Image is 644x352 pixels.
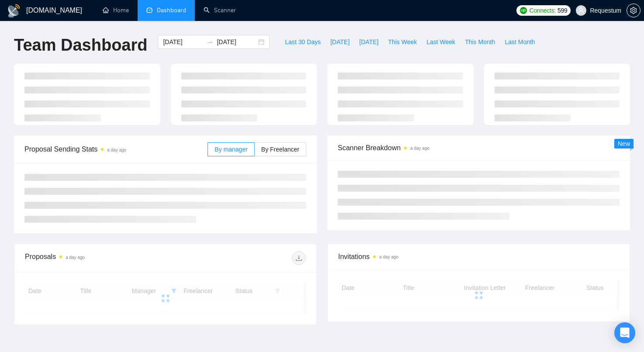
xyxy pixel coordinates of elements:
[383,35,422,49] button: This Week
[354,35,383,49] button: [DATE]
[578,7,584,14] span: user
[557,6,567,15] span: 599
[103,7,129,14] a: homeHome
[157,7,186,14] span: Dashboard
[280,35,325,49] button: Last 30 Days
[206,38,213,45] span: to
[338,142,620,153] span: Scanner Breakdown
[107,148,126,152] time: a day ago
[14,35,147,55] h1: Team Dashboard
[505,37,535,47] span: Last Month
[359,37,378,47] span: [DATE]
[500,35,540,49] button: Last Month
[215,146,247,153] span: By manager
[25,251,166,265] div: Proposals
[206,38,213,45] span: swap-right
[379,255,398,259] time: a day ago
[163,37,203,47] input: Start date
[530,6,556,15] span: Connects:
[422,35,460,49] button: Last Week
[204,7,236,14] a: searchScanner
[338,251,619,262] span: Invitations
[627,3,641,17] button: setting
[285,37,321,47] span: Last 30 Days
[24,144,208,155] span: Proposal Sending Stats
[330,37,350,47] span: [DATE]
[388,37,417,47] span: This Week
[627,7,641,14] a: setting
[627,7,640,14] span: setting
[146,7,152,13] span: dashboard
[261,146,299,153] span: By Freelancer
[618,140,630,147] span: New
[325,35,354,49] button: [DATE]
[66,255,85,260] time: a day ago
[465,37,495,47] span: This Month
[520,7,527,14] img: upwork-logo.png
[614,322,635,343] div: Open Intercom Messenger
[460,35,500,49] button: This Month
[426,37,455,47] span: Last Week
[410,146,429,151] time: a day ago
[7,4,21,18] img: logo
[217,37,256,47] input: End date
